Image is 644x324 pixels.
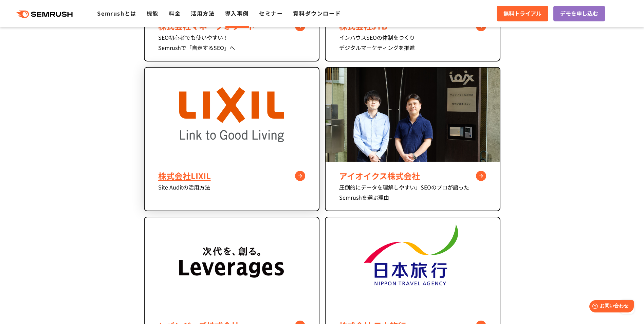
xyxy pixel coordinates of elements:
[158,182,305,192] div: Site Auditの活用方法
[191,9,215,17] a: 活用方法
[560,9,598,18] span: デモを申し込む
[339,182,486,202] div: 圧倒的にデータを理解しやすい」SEOのプロが語ったSemrushを選ぶ理由
[339,32,486,53] div: インハウスSEOの体制をつくり デジタルマーケティングを推進
[97,9,136,17] a: Semrushとは
[326,68,500,162] img: component
[553,6,605,21] a: デモを申し込む
[259,9,283,17] a: セミナー
[144,67,319,212] a: LIXIL 株式会社LIXIL Site Auditの活用方法
[169,9,181,17] a: 料金
[497,6,548,21] a: 無料トライアル
[584,298,637,317] iframe: Help widget launcher
[158,170,305,182] div: 株式会社LIXIL
[503,9,541,18] span: 無料トライアル
[179,217,284,311] img: leverages
[325,67,500,212] a: component アイオイクス株式会社 圧倒的にデータを理解しやすい」SEOのプロが語ったSemrushを選ぶ理由
[339,170,486,182] div: アイオイクス株式会社
[293,9,341,17] a: 資料ダウンロード
[225,9,249,17] a: 導入事例
[147,9,159,17] a: 機能
[158,32,305,53] div: SEO初心者でも使いやすい！ Semrushで「自走するSEO」へ
[179,68,284,162] img: LIXIL
[360,217,465,311] img: nta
